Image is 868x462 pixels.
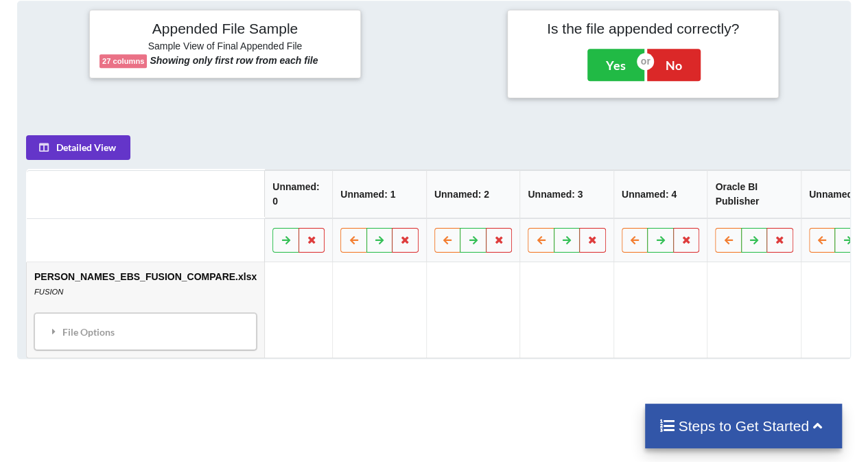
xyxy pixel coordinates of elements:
td: PERSON_NAMES_EBS_FUSION_COMPARE.xlsx [27,262,264,358]
button: Yes [587,49,644,80]
div: File Options [38,317,253,346]
th: Unnamed: 1 [333,170,427,218]
button: Detailed View [26,135,130,160]
h4: Is the file appended correctly? [517,20,769,37]
th: Unnamed: 3 [520,170,614,218]
th: Unnamed: 4 [613,170,707,218]
i: FUSION [34,288,63,296]
button: No [647,49,701,80]
h4: Steps to Get Started [659,417,828,435]
b: Showing only first row from each file [150,55,318,66]
h4: Appended File Sample [99,20,351,39]
th: Oracle BI Publisher [707,170,801,218]
b: 27 columns [102,57,145,65]
th: Unnamed: 0 [265,170,333,218]
h6: Sample View of Final Appended File [99,41,351,54]
th: Unnamed: 2 [426,170,520,218]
